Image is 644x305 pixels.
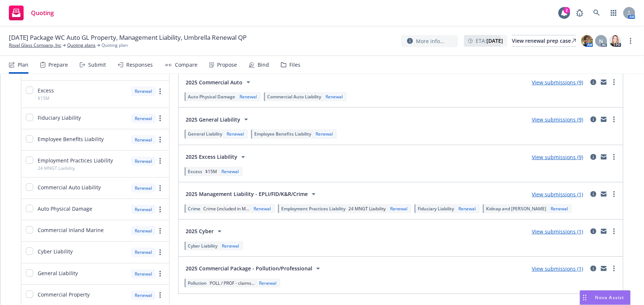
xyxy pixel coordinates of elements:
a: View submissions (1) [532,191,583,198]
span: Kidnap and [PERSON_NAME] [486,206,546,212]
div: Submit [88,62,106,68]
span: Fiduciary Liability [38,114,81,122]
a: mail [599,227,608,236]
span: 24 MNGT Liaibility [38,165,75,171]
div: Renewal [131,291,156,300]
span: [DATE] Package WC Auto GL Property, Management Liability, Umbrella Renewal QP [9,33,247,42]
span: More info... [416,37,444,45]
a: more [156,248,165,257]
div: Renewal [131,157,156,166]
div: Renewal [131,114,156,123]
span: 2025 Cyber [186,227,214,235]
div: Renewal [457,206,477,212]
a: Search [589,6,604,20]
div: Renewal [220,168,240,175]
a: circleInformation [589,115,598,124]
a: more [610,227,619,236]
div: Renewal [131,135,156,144]
a: Report a Bug [572,6,587,20]
div: Files [289,62,300,68]
a: more [610,152,619,161]
div: Renewal [314,131,334,137]
span: Cyber Liability [38,248,73,255]
a: more [156,205,165,214]
span: Auto Physical Damage [38,205,92,213]
div: Renewal [549,206,569,212]
a: circleInformation [589,152,598,161]
button: 2025 Commercial Package - Pollution/Professional [183,261,325,276]
a: mail [599,115,608,124]
div: Renewal [131,87,156,96]
a: Quoting plans [67,42,96,49]
div: Renewal [131,183,156,193]
a: mail [599,190,608,199]
div: Renewal [389,206,409,212]
span: Crime (included in M... [203,206,249,212]
img: photo [581,35,593,47]
a: View submissions (9) [532,116,583,123]
span: Pollution [188,280,207,286]
a: View submissions (1) [532,265,583,272]
span: 2025 Commercial Package - Pollution/Professional [186,264,312,272]
button: 2025 General Liability [183,112,253,127]
div: 2 [564,7,570,14]
span: Crime [188,206,200,212]
div: View renewal prep case [512,35,576,46]
div: Compare [175,62,197,68]
span: Employee Benefits Liability [38,135,104,143]
span: 2025 Commercial Auto [186,78,242,86]
span: Auto Physical Damage [188,94,235,100]
a: circleInformation [589,78,598,87]
div: Prepare [48,62,68,68]
span: 2025 Management Liability - EPLI/FID/K&R/Crime [186,190,308,198]
button: 2025 Management Liability - EPLI/FID/K&R/Crime [183,187,321,201]
div: Renewal [131,248,156,257]
a: more [156,184,165,193]
a: mail [599,78,608,87]
div: Renewal [252,206,272,212]
a: more [156,114,165,123]
span: Fiduciary Liability [418,206,454,212]
a: circleInformation [589,264,598,273]
div: Drag to move [580,291,589,305]
a: Royal Glass Company, Inc [9,42,61,49]
span: Commercial Auto Liability [267,94,321,100]
a: View submissions (1) [532,228,583,235]
a: more [610,190,619,199]
span: 2025 General Liability [186,116,240,123]
a: View submissions (9) [532,154,583,161]
span: Excess [38,87,54,94]
div: Renewal [131,205,156,214]
a: more [610,115,619,124]
a: more [156,291,165,299]
span: Employment Practices Liability [38,157,113,164]
span: Commercial Property [38,291,90,298]
a: View renewal prep case [512,35,576,47]
a: more [156,227,165,235]
div: Renewal [220,243,241,249]
a: mail [599,264,608,273]
a: more [610,78,619,87]
div: Renewal [258,280,278,286]
a: circleInformation [589,227,598,236]
span: Commercial Inland Marine [38,226,104,234]
span: Quoting [31,10,54,16]
span: $15M [38,95,49,101]
span: Excess [188,168,202,175]
span: N [599,37,603,45]
a: more [156,135,165,144]
a: circleInformation [589,190,598,199]
span: Nova Assist [595,294,624,301]
span: 24 MNGT Liaibility [348,206,386,212]
button: 2025 Excess Liability [183,150,250,164]
div: Renewal [225,131,245,137]
span: General Liability [188,131,222,137]
a: more [626,36,635,45]
div: Renewal [131,269,156,278]
span: ETA : [476,37,503,45]
button: 2025 Commercial Auto [183,75,255,90]
button: More info... [401,35,458,47]
span: Quoting plan [101,42,128,49]
span: POLL / PROF - claims... [210,280,255,286]
div: Renewal [238,94,258,100]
